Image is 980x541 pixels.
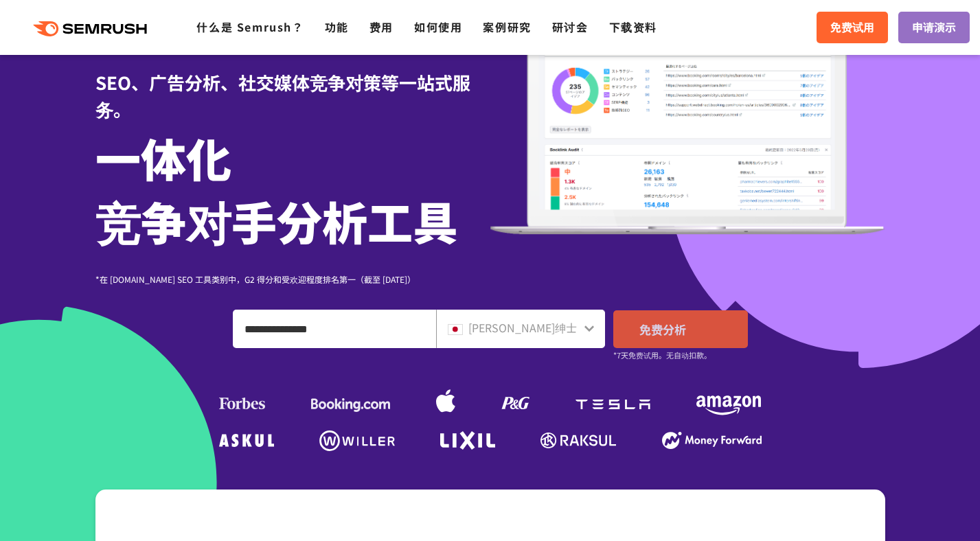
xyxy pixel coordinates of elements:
a: 下载资料 [609,19,657,35]
font: 申请演示 [912,19,956,35]
font: [PERSON_NAME]绅士 [468,319,577,336]
font: *在 [DOMAIN_NAME] SEO 工具类别中，G2 得分和受欢迎程度排名第一（截至 [DATE]） [95,273,415,285]
a: 什么是 Semrush？ [196,19,304,35]
a: 免费分析 [613,310,748,348]
a: 申请演示 [898,12,970,43]
font: SEO、广告分析、社交媒体竞争对策等一站式服务。 [95,69,470,122]
font: 竞争对手分析工具 [95,187,458,253]
a: 研讨会 [552,19,589,35]
a: 案例研究 [483,19,531,35]
a: 如何使用 [414,19,462,35]
font: *7天免费试用。无自动扣款。 [613,349,711,360]
input: 输入域名、关键字或 URL [233,310,435,347]
a: 功能 [325,19,349,35]
font: 一体化 [95,124,231,190]
a: 免费试用 [817,12,888,43]
a: 费用 [369,19,394,35]
font: 免费分析 [639,321,686,338]
font: 免费试用 [830,19,874,35]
